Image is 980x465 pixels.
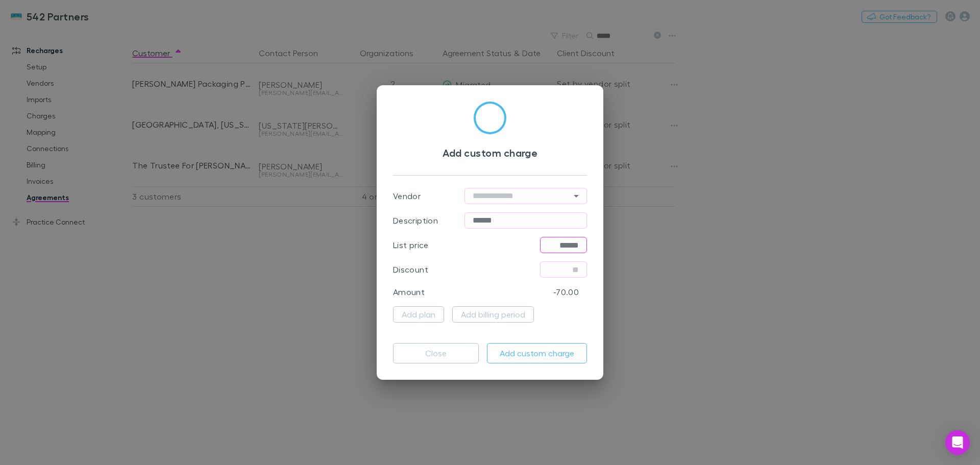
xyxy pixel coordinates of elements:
button: Close [393,343,479,363]
h3: Add custom charge [393,146,587,159]
p: -70.00 [553,286,579,298]
button: Open [569,189,583,203]
p: Vendor [393,190,421,202]
div: Open Intercom Messenger [945,430,970,455]
button: Add plan [393,306,444,323]
p: Amount [393,286,425,298]
p: Description [393,214,438,227]
p: List price [393,239,429,251]
button: Add billing period [452,306,534,323]
p: Discount [393,263,428,276]
button: Add custom charge [487,343,587,363]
